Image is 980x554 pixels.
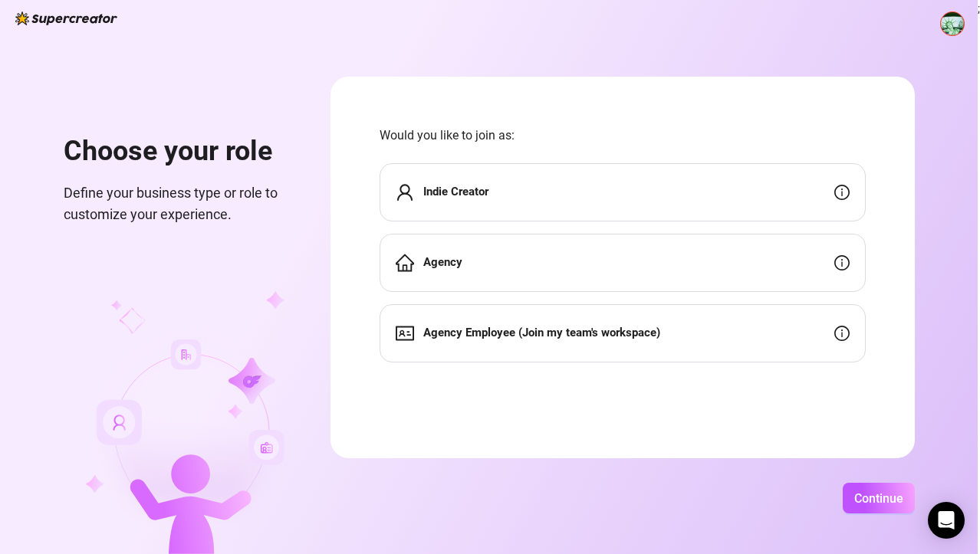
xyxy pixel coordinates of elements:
[64,182,294,226] span: Define your business type or role to customize your experience.
[941,12,964,35] img: ACg8ocJunlt27bdbdTvEnemxLRQjCtGN-5YMdioXdSbg4KJ8I-BxpnPv=s96-c
[64,135,294,169] h1: Choose your role
[928,502,965,539] div: Open Intercom Messenger
[15,11,117,25] img: logo
[380,126,866,145] span: Would you like to join as:
[834,326,850,341] span: info-circle
[834,255,850,270] span: info-circle
[423,326,660,339] strong: Agency Employee (Join my team's workspace)
[423,255,462,269] strong: Agency
[854,491,903,506] span: Continue
[396,254,414,272] span: home
[834,185,850,200] span: info-circle
[396,324,414,343] span: idcard
[423,185,488,198] strong: Indie Creator
[396,183,414,202] span: user
[843,483,915,513] button: Continue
